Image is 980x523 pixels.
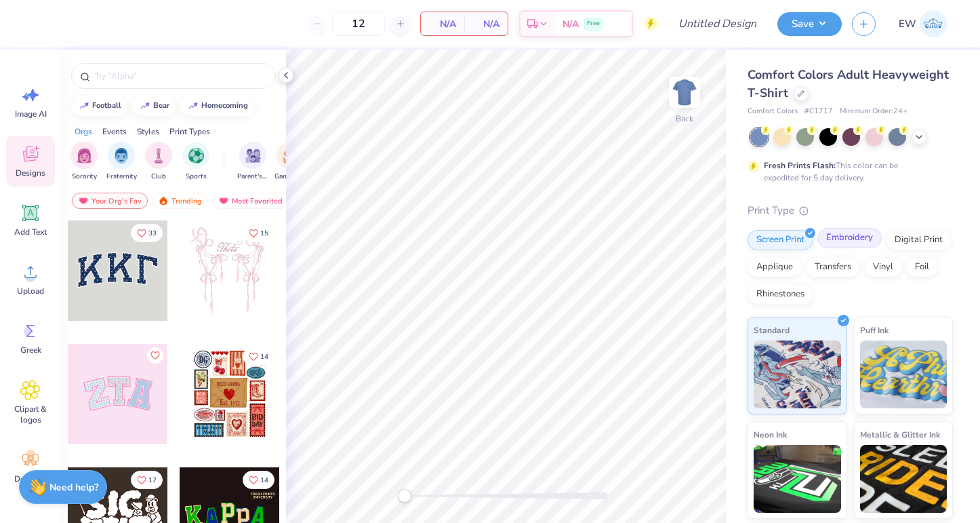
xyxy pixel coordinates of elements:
[148,477,157,484] span: 17
[237,142,268,182] button: filter button
[131,224,163,242] button: Like
[764,159,931,184] div: This color can be expedited for 5 day delivery.
[748,230,813,250] div: Screen Print
[16,168,45,178] span: Designs
[671,79,698,106] img: Back
[748,203,953,218] div: Print Type
[72,172,97,182] span: Sorority
[147,347,163,364] button: Like
[132,96,176,116] button: bear
[864,257,902,277] div: Vinyl
[243,471,274,489] button: Like
[152,193,208,209] div: Trending
[754,341,841,408] img: Standard
[148,230,157,237] span: 33
[14,227,47,237] span: Add Text
[188,148,204,163] img: Sports Image
[804,106,833,117] span: # C1717
[429,17,456,31] span: N/A
[817,228,882,248] div: Embroidery
[893,10,953,37] a: EW
[237,172,268,182] span: Parent's Weekend
[587,19,600,28] span: Free
[169,125,210,138] div: Print Types
[860,427,940,442] span: Metallic & Glitter Ink
[398,489,411,503] div: Accessibility label
[153,102,169,109] div: bear
[151,148,166,163] img: Club Image
[201,102,248,109] div: homecoming
[860,341,947,408] img: Puff Ink
[899,16,916,32] span: EW
[20,345,41,355] span: Greek
[106,142,137,182] div: filter for Fraternity
[186,172,207,182] span: Sports
[245,148,261,163] img: Parent's Weekend Image
[283,148,298,163] img: Game Day Image
[114,148,129,163] img: Fraternity Image
[260,477,268,484] span: 14
[748,66,949,101] span: Comfort Colors Adult Heavyweight T-Shirt
[79,102,89,110] img: trend_line.gif
[145,142,172,182] div: filter for Club
[188,102,199,110] img: trend_line.gif
[70,142,98,182] div: filter for Sorority
[274,142,306,182] button: filter button
[218,196,229,206] img: most_fav.gif
[748,106,798,117] span: Comfort Colors
[151,172,166,182] span: Club
[49,481,98,494] strong: Need help?
[180,96,254,116] button: homecoming
[70,142,98,182] button: filter button
[906,257,938,277] div: Foil
[754,445,841,513] img: Neon Ink
[754,323,790,337] span: Standard
[840,106,907,117] span: Minimum Order: 24 +
[243,347,274,366] button: Like
[17,286,44,296] span: Upload
[260,353,268,360] span: 14
[15,109,47,119] span: Image AI
[212,193,289,209] div: Most Favorited
[72,193,148,209] div: Your Org's Fav
[668,10,767,37] input: Untitled Design
[145,142,172,182] button: filter button
[274,142,306,182] div: filter for Game Day
[131,471,163,489] button: Like
[237,142,268,182] div: filter for Parent's Weekend
[260,230,268,237] span: 15
[243,224,274,242] button: Like
[78,196,89,206] img: most_fav.gif
[182,142,209,182] button: filter button
[102,125,127,138] div: Events
[92,102,121,109] div: football
[14,473,47,484] span: Decorate
[563,17,579,31] span: N/A
[764,160,836,171] strong: Fresh Prints Flash:
[754,427,787,442] span: Neon Ink
[182,142,209,182] div: filter for Sports
[806,257,860,277] div: Transfers
[137,125,159,138] div: Styles
[106,142,137,182] button: filter button
[332,12,385,36] input: – –
[75,125,92,138] div: Orgs
[748,257,802,277] div: Applique
[274,172,306,182] span: Game Day
[886,230,952,250] div: Digital Print
[140,102,150,110] img: trend_line.gif
[158,196,169,206] img: trending.gif
[676,113,693,125] div: Back
[860,323,889,337] span: Puff Ink
[71,96,127,116] button: football
[106,172,137,182] span: Fraternity
[748,284,813,305] div: Rhinestones
[94,69,267,83] input: Try "Alpha"
[77,148,92,163] img: Sorority Image
[860,445,947,513] img: Metallic & Glitter Ink
[920,10,947,37] img: Emma Webster
[777,12,842,36] button: Save
[8,404,53,425] span: Clipart & logos
[472,17,499,31] span: N/A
